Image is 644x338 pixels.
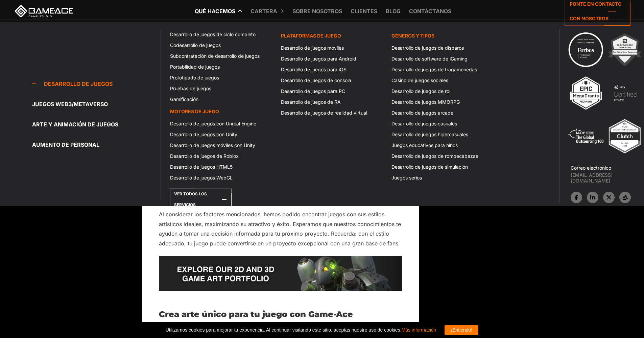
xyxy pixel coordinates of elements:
a: Desarrollo de juegos de disparos [387,43,498,53]
font: Desarrollo de juegos de consola [281,77,351,83]
a: Desarrollo de juegos para PC [277,86,387,97]
font: Desarrollo de juegos hipercasuales [391,131,468,137]
a: Desarrollo de juegos HTML5 [166,162,277,172]
font: Casino de juegos sociales [391,77,448,83]
font: Desarrollo de juegos de ciclo completo [170,31,256,37]
font: Desarrollo de juegos de tragamonedas [391,67,477,72]
font: Juegos Web3/Metaverso [32,101,108,107]
img: portafolio de arte de juegos [159,256,402,291]
a: Juegos serios [387,172,498,183]
font: Desarrollo de juegos para Android [281,56,356,62]
font: Desarrollo de juegos móviles con Unity [170,142,255,148]
font: Gamificación [170,96,198,102]
img: 2 [606,31,643,68]
font: Aumento de personal [32,141,99,148]
font: Crea arte único para tu juego con Game-Ace [159,309,353,319]
font: Desarrollo de juegos de RA [281,99,341,105]
a: Desarrollo de juegos móviles [277,43,387,53]
font: Desarrollo de juegos de simulación [391,164,468,170]
img: 3 [567,74,604,112]
font: Desarrollo de juegos para PC [281,88,345,94]
font: Codesarrollo de juegos [170,42,221,48]
font: Desarrollo de juegos de disparos [391,45,464,51]
font: Utilizamos cookies para mejorar tu experiencia. Al continuar visitando este sitio, aceptas nuestr... [166,327,402,333]
font: Correo electrónico [571,165,611,171]
font: Desarrollo de juegos de Roblox [170,153,239,159]
img: Programa de insignias del Consejo de Tecnología, Ace 2025 Game Ace [567,31,604,68]
font: Desarrollo de juegos con Unity [170,131,237,137]
a: Desarrollo de juegos de rompecabezas [387,151,498,162]
font: Desarrollo de juegos móviles [281,45,344,51]
font: Desarrollo de juegos WebGL [170,175,233,180]
a: Desarrollo de juegos de simulación [387,162,498,172]
a: Desarrollo de juegos de consola [277,75,387,86]
font: Arte y animación de juegos [32,121,118,128]
font: Desarrollo de juegos de rompecabezas [391,153,478,159]
font: Al considerar los factores mencionados, hemos podido encontrar juegos con sus estilos artísticos ... [159,211,401,246]
a: Desarrollo de juegos de tragamonedas [387,64,498,75]
a: Desarrollo de juegos con Unreal Engine [166,118,277,129]
font: Desarrollo de juegos arcade [391,110,453,116]
a: Desarrollo de juegos WebGL [166,172,277,183]
font: Desarrollo de juegos HTML5 [170,164,233,170]
a: Más información [402,327,436,333]
font: Desarrollo de juegos con Unreal Engine [170,121,256,126]
a: Desarrollo de juegos de RA [277,97,387,107]
font: Desarrollo de juegos casuales [391,121,457,126]
font: Juegos educativos para niños [391,142,458,148]
a: Codesarrollo de juegos [166,40,277,51]
a: Prototipado de juegos [166,72,277,83]
a: Ver todos los servicios [170,189,232,210]
font: Pruebas de juegos [170,86,211,91]
img: Empresa líder en desarrollo de realidad aumentada y realidad virtual (RAV) para juegos de 2025. [606,118,643,155]
font: Plataformas de juego [281,33,341,39]
a: Casino de juegos sociales [387,75,498,86]
a: Desarrollo de juegos hipercasuales [387,129,498,140]
a: Juegos educativos para niños [387,140,498,151]
font: Desarrollo de juegos de realidad virtual [281,110,367,116]
font: Desarrollo de juegos MMORPG [391,99,460,105]
font: Desarrollo de software de iGaming [391,56,468,62]
font: Subcontratación de desarrollo de juegos [170,53,260,59]
a: Desarrollo de juegos de Roblox [166,151,277,162]
a: Portabilidad de juegos [166,62,277,72]
a: Desarrollo de software de iGaming [387,53,498,64]
a: Desarrollo de juegos con Unity [166,129,277,140]
a: Gamificación [166,94,277,105]
a: Desarrollo de juegos para Android [277,53,387,64]
font: Géneros y tipos [391,33,434,39]
a: Subcontratación de desarrollo de juegos [166,51,277,62]
font: Desarrollo de juegos para iOS [281,67,347,72]
font: Juegos serios [391,175,422,180]
a: Desarrollo de juegos para iOS [277,64,387,75]
a: Desarrollo de juegos de ciclo completo [166,29,277,40]
font: Desarrollo de juegos [44,80,113,87]
font: [EMAIL_ADDRESS][DOMAIN_NAME] [571,172,613,184]
a: [EMAIL_ADDRESS][DOMAIN_NAME] [571,172,644,184]
img: 5 [567,118,604,155]
a: Desarrollo de juegos de rol [387,86,498,97]
img: 4 [606,74,644,112]
a: Desarrollo de juegos casuales [387,118,498,129]
a: Pruebas de juegos [166,83,277,94]
font: Prototipado de juegos [170,75,219,80]
font: ¡Entiendo! [451,327,472,333]
font: Motores de juego [170,108,219,114]
a: Desarrollo de juegos móviles con Unity [166,140,277,151]
a: Desarrollo de juegos de realidad virtual [277,107,387,118]
a: Desarrollo de juegos arcade [387,107,498,118]
a: Desarrollo de juegos MMORPG [387,97,498,107]
font: Portabilidad de juegos [170,64,220,70]
font: Desarrollo de juegos de rol [391,88,450,94]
